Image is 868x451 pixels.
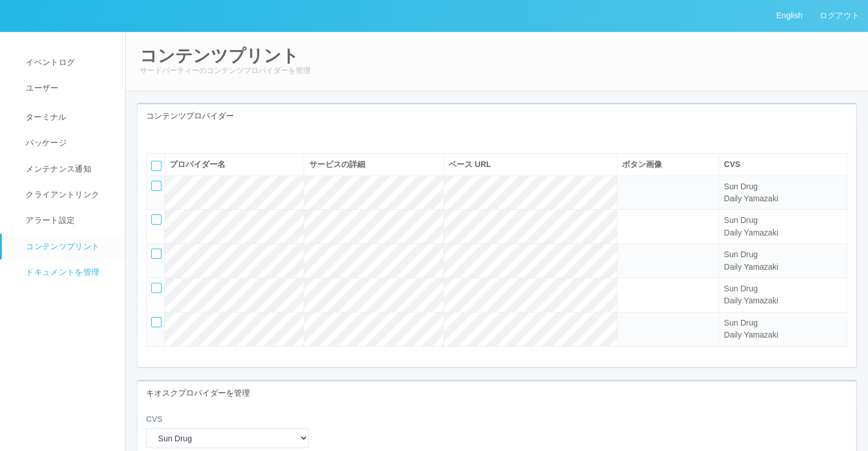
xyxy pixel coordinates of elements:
[449,159,612,170] div: ベース URL
[23,190,99,199] span: クライアントリンク
[724,283,842,295] div: Sun Drug
[140,65,854,76] p: サードパーティーのコンテンツプロバイダーを管理
[2,156,135,182] a: メンテナンス通知
[309,159,438,170] div: サービスの詳細
[23,242,99,251] span: コンテンツプリント
[23,112,67,121] span: ターミナル
[724,214,842,226] div: Sun Drug
[23,267,99,277] span: ドキュメントを管理
[724,227,842,239] div: Daily Yamazaki
[2,208,135,233] a: アラート設定
[169,159,299,170] div: プロバイダー名
[2,182,135,208] a: クライアントリンク
[724,261,842,273] div: Daily Yamazaki
[23,58,75,67] span: イベントログ
[724,193,842,205] div: Daily Yamazaki
[724,317,842,329] div: Sun Drug
[23,83,58,92] span: ユーザー
[622,159,714,170] div: ボタン画像
[2,101,135,130] a: ターミナル
[2,259,135,285] a: ドキュメントを管理
[23,216,75,225] span: アラート設定
[724,249,842,261] div: Sun Drug
[140,46,854,65] h2: コンテンツプリント
[146,413,163,425] label: CVS
[2,130,135,156] a: パッケージ
[724,181,842,193] div: Sun Drug
[138,381,856,405] div: キオスクプロバイダーを管理
[724,329,842,341] div: Daily Yamazaki
[2,75,135,101] a: ユーザー
[23,138,67,147] span: パッケージ
[138,104,856,128] div: コンテンツプロバイダー
[23,164,91,173] span: メンテナンス通知
[724,295,842,307] div: Daily Yamazaki
[2,234,135,259] a: コンテンツプリント
[2,50,135,75] a: イベントログ
[724,159,842,170] div: CVS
